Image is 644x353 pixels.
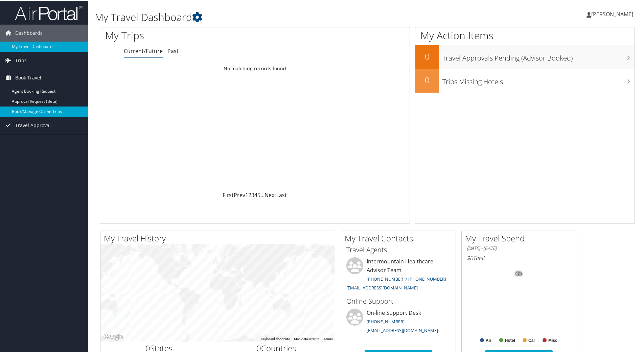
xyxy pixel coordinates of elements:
span: Dashboards [15,24,43,41]
a: Terms (opens in new tab) [323,336,333,340]
a: 3 [251,191,254,198]
text: Hotel [505,337,515,342]
h1: My Travel Dashboard [95,9,458,24]
text: Car [528,337,535,342]
tspan: 0% [516,271,522,275]
h3: Travel Agents [346,244,451,254]
span: Book Travel [15,69,41,86]
li: On-line Support Desk [343,308,454,336]
a: Open this area in Google Maps (opens a new window) [102,332,124,341]
h2: My Travel Spend [465,232,576,243]
span: 0 [145,342,150,353]
a: 0Travel Approvals Pending (Advisor Booked) [415,45,635,68]
h1: My Trips [105,28,276,42]
a: First [223,191,234,198]
a: 2 [248,191,251,198]
img: Google [102,332,124,341]
a: Last [276,191,287,198]
h2: My Travel History [104,232,335,243]
h2: 0 [415,74,439,85]
img: airportal-logo.png [15,4,83,20]
span: $0 [467,254,473,261]
h3: Trips Missing Hotels [442,73,635,86]
span: … [260,191,264,198]
span: [PERSON_NAME] [591,10,633,17]
span: 0 [256,342,261,353]
a: 1 [245,191,248,198]
h2: My Travel Contacts [345,232,456,243]
button: Keyboard shortcuts [261,336,290,341]
h3: Online Support [346,296,451,305]
a: [PHONE_NUMBER] [367,318,405,324]
a: [PHONE_NUMBER] / [PHONE_NUMBER] [367,275,446,281]
text: Air [486,337,491,342]
a: [EMAIL_ADDRESS][DOMAIN_NAME] [367,327,438,333]
span: Map data ©2025 [294,336,319,340]
span: Trips [15,51,27,68]
a: Prev [234,191,245,198]
a: Current/Future [124,47,163,54]
span: Travel Approval [15,116,51,133]
text: Misc [548,337,557,342]
a: [PERSON_NAME] [586,3,640,24]
a: 5 [257,191,260,198]
h2: 0 [415,50,439,62]
h6: Total [467,254,571,261]
a: [EMAIL_ADDRESS][DOMAIN_NAME] [346,284,418,290]
a: 0Trips Missing Hotels [415,68,635,92]
h1: My Action Items [415,28,635,42]
a: 4 [254,191,257,198]
h3: Travel Approvals Pending (Advisor Booked) [442,49,635,62]
a: Next [264,191,276,198]
li: Intermountain Healthcare Advisor Team [343,257,454,293]
h6: [DATE] - [DATE] [467,244,571,251]
td: No matching records found [100,62,410,74]
a: Past [167,47,179,54]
